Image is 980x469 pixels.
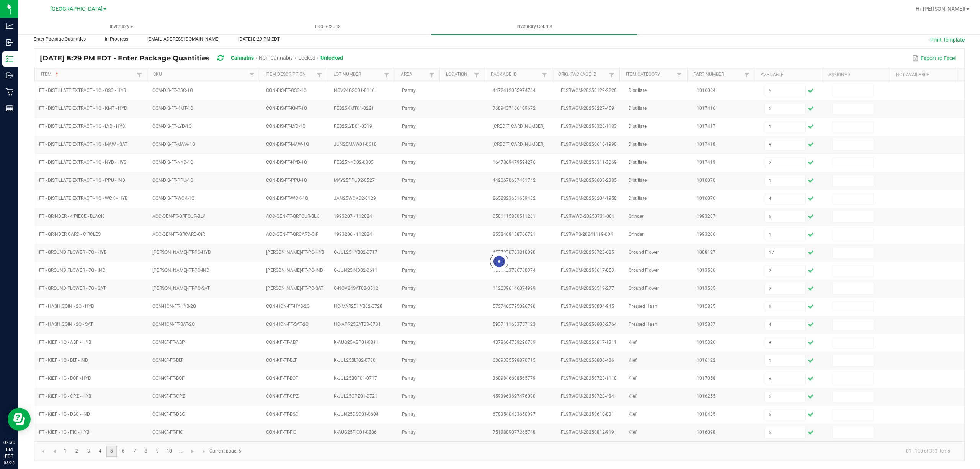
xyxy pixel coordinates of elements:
inline-svg: Inventory [6,55,13,63]
a: Filter [472,70,481,80]
a: Go to the previous page [49,446,60,457]
span: Hi, [PERSON_NAME]! [916,6,965,12]
inline-svg: Inbound [6,39,13,46]
a: Filter [382,70,391,80]
span: Go to the first page [40,448,46,454]
span: Enter Package Quantities [34,36,86,42]
a: Filter [427,70,436,80]
a: ItemSortable [41,72,135,78]
span: Unlocked [320,55,343,61]
p: 08:30 PM EDT [3,439,15,460]
inline-svg: Reports [6,105,13,112]
inline-svg: Analytics [6,22,13,30]
span: Cannabis [231,55,254,61]
a: Item CategorySortable [626,72,675,78]
a: LocationSortable [446,72,472,78]
a: Filter [247,70,256,80]
span: Go to the last page [201,448,207,454]
a: Page 2 [71,446,82,457]
a: Filter [540,70,549,80]
span: Sortable [54,72,60,78]
button: Export to Excel [910,52,958,65]
a: Lot NumberSortable [333,72,382,78]
a: Filter [742,70,751,80]
span: Go to the previous page [51,448,57,454]
span: Lab Results [305,23,351,30]
span: [GEOGRAPHIC_DATA] [50,6,103,12]
a: Page 11 [175,446,186,457]
kendo-pager-info: 81 - 100 of 333 items [246,445,956,458]
a: Page 7 [129,446,140,457]
button: Print Template [930,36,965,44]
a: Page 9 [152,446,163,457]
a: Orig. Package IdSortable [558,72,607,78]
inline-svg: Outbound [6,72,13,79]
th: Assigned [822,68,889,82]
inline-svg: Retail [6,88,13,96]
a: Filter [675,70,684,80]
a: Inventory [18,18,225,34]
a: Page 6 [118,446,129,457]
a: Part NumberSortable [693,72,742,78]
a: Page 10 [164,446,175,457]
span: Inventory [19,23,224,30]
span: [EMAIL_ADDRESS][DOMAIN_NAME] [147,36,219,42]
a: Page 8 [140,446,152,457]
a: Page 5 [106,446,117,457]
span: Non-Cannabis [259,55,293,61]
div: [DATE] 8:29 PM EDT - Enter Package Quantities [40,51,349,65]
a: Package IdSortable [491,72,540,78]
a: Item DescriptionSortable [266,72,315,78]
a: Filter [607,70,616,80]
a: Lab Results [225,18,431,34]
span: Go to the next page [189,448,196,454]
span: [DATE] 8:29 PM EDT [238,36,280,42]
a: Go to the next page [187,446,198,457]
a: Page 1 [60,446,71,457]
kendo-pager: Current page: 5 [34,441,964,461]
span: Locked [298,55,315,61]
span: In Progress [105,36,128,42]
a: Page 4 [95,446,106,457]
a: SKUSortable [153,72,247,78]
a: AreaSortable [401,72,427,78]
a: Go to the last page [198,446,209,457]
a: Go to the first page [38,446,49,457]
a: Page 3 [83,446,94,457]
iframe: Resource center [8,408,31,431]
a: Filter [315,70,324,80]
a: Inventory Counts [431,18,637,34]
p: 08/25 [3,460,15,466]
th: Available [755,68,822,82]
a: Filter [135,70,144,80]
th: Not Available [890,68,957,82]
span: Inventory Counts [506,23,563,30]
